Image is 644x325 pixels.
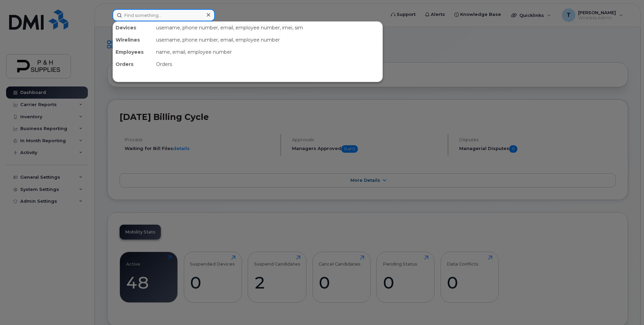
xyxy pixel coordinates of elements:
[113,22,153,34] div: Devices
[113,58,153,70] div: Orders
[153,22,382,34] div: username, phone number, email, employee number, imei, sim
[153,46,382,58] div: name, email, employee number
[113,34,153,46] div: Wirelines
[113,46,153,58] div: Employees
[153,34,382,46] div: username, phone number, email, employee number
[153,58,382,70] div: Orders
